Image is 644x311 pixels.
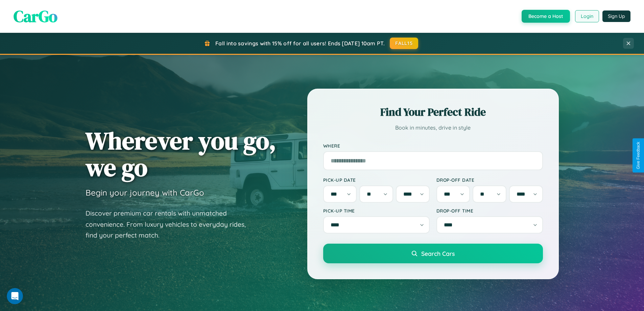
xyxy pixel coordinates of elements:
span: Fall into savings with 15% off for all users! Ends [DATE] 10am PT. [215,40,385,47]
p: Discover premium car rentals with unmatched convenience. From luxury vehicles to everyday rides, ... [86,208,255,241]
button: Login [575,10,599,22]
h1: Wherever you go, we go [86,127,276,181]
button: Sign Up [602,10,630,22]
p: Book in minutes, drive in style [323,123,543,133]
h3: Begin your journey with CarGo [86,187,204,198]
label: Where [323,143,543,149]
label: Pick-up Date [323,177,430,183]
iframe: Intercom live chat [7,288,23,304]
label: Drop-off Time [436,208,543,214]
button: FALL15 [390,38,418,49]
h2: Find Your Perfect Ride [323,105,543,119]
span: CarGo [14,5,57,27]
button: Become a Host [522,10,570,23]
label: Drop-off Date [436,177,543,183]
label: Pick-up Time [323,208,430,214]
span: Search Cars [421,250,455,257]
button: Search Cars [323,244,543,263]
div: Give Feedback [636,142,641,169]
